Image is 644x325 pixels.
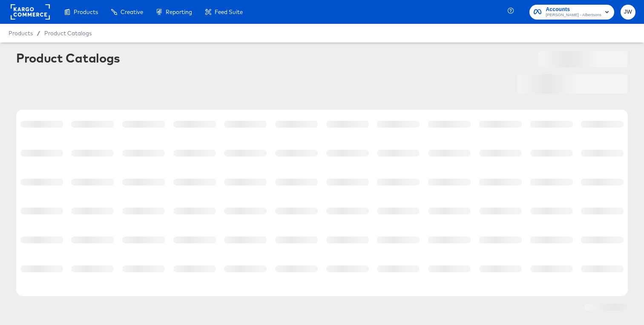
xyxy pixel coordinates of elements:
[9,30,33,37] span: Products
[621,5,635,20] button: JW
[624,7,632,17] span: JW
[546,12,601,19] span: [PERSON_NAME] - Albertsons
[215,9,243,15] span: Feed Suite
[121,9,143,15] span: Creative
[166,9,192,15] span: Reporting
[33,30,44,37] span: /
[529,5,614,20] button: Accounts[PERSON_NAME] - Albertsons
[16,51,120,65] div: Product Catalogs
[74,9,98,15] span: Products
[546,5,601,14] span: Accounts
[44,30,92,37] a: Product Catalogs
